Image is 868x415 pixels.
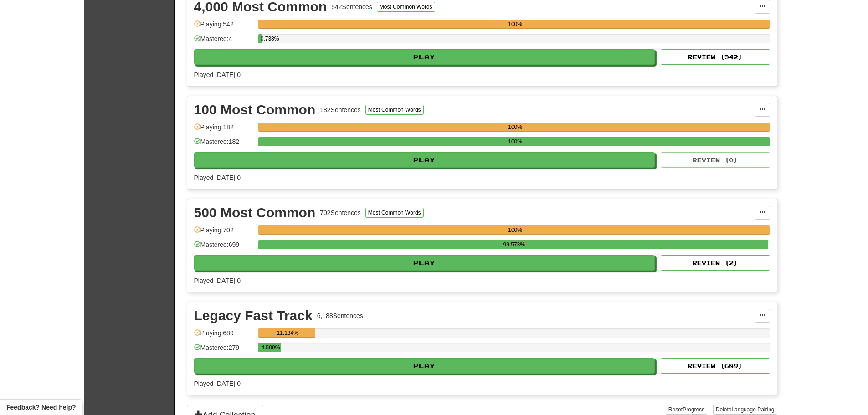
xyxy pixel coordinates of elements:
[661,358,770,374] button: Review (689)
[194,277,241,284] span: Played [DATE]: 0
[194,174,241,181] span: Played [DATE]: 0
[194,225,253,241] div: Playing: 702
[377,2,435,12] button: Most Common Words
[194,123,253,138] div: Playing: 182
[365,208,424,218] button: Most Common Words
[194,103,316,117] div: 100 Most Common
[194,328,253,343] div: Playing: 689
[194,71,241,78] span: Played [DATE]: 0
[320,208,361,217] div: 702 Sentences
[194,343,253,358] div: Mastered: 279
[194,49,655,65] button: Play
[194,152,655,168] button: Play
[194,240,253,255] div: Mastered: 699
[194,20,253,35] div: Playing: 542
[194,206,316,220] div: 500 Most Common
[194,380,241,387] span: Played [DATE]: 0
[194,255,655,271] button: Play
[317,311,363,320] div: 6,188 Sentences
[261,34,262,43] div: 0.738%
[683,406,704,413] span: Progress
[261,328,315,338] div: 11.134%
[661,152,770,168] button: Review (0)
[261,225,770,235] div: 100%
[731,406,774,413] span: Language Pairing
[661,255,770,271] button: Review (2)
[194,137,253,152] div: Mastered: 182
[261,137,770,146] div: 100%
[661,49,770,65] button: Review (542)
[194,34,253,49] div: Mastered: 4
[194,309,313,323] div: Legacy Fast Track
[365,105,424,115] button: Most Common Words
[713,405,777,415] button: DeleteLanguage Pairing
[666,405,707,415] button: ResetProgress
[261,343,281,352] div: 4.509%
[261,20,770,29] div: 100%
[6,403,76,412] span: Open feedback widget
[261,240,768,249] div: 99.573%
[194,358,655,374] button: Play
[320,105,361,114] div: 182 Sentences
[331,2,372,11] div: 542 Sentences
[261,123,770,132] div: 100%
